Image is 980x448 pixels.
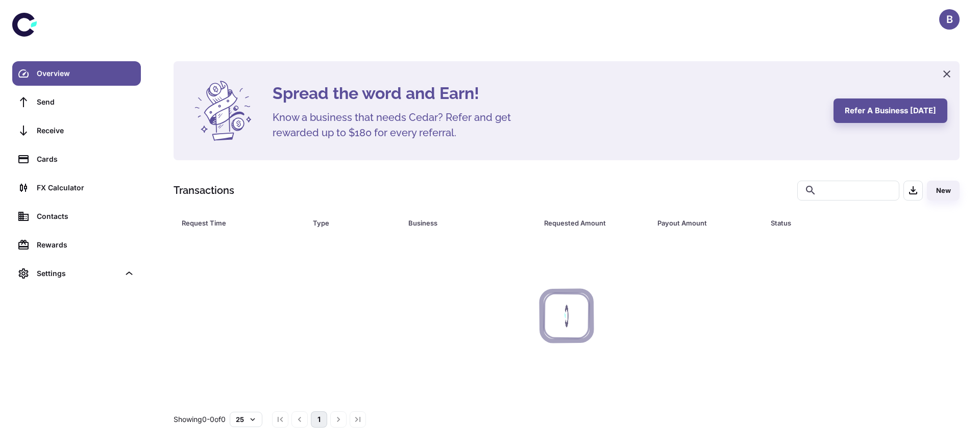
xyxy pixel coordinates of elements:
div: FX Calculator [37,182,135,193]
h4: Spread the word and Earn! [273,81,821,106]
span: Requested Amount [544,216,645,230]
button: New [927,181,960,201]
a: Overview [12,61,141,86]
a: Cards [12,147,141,171]
div: Request Time [182,216,287,230]
div: Cards [37,154,135,165]
p: Showing 0-0 of 0 [174,414,226,425]
h5: Know a business that needs Cedar? Refer and get rewarded up to $180 for every referral. [273,110,528,140]
div: Send [37,96,135,108]
button: Refer a business [DATE] [834,98,947,123]
span: Request Time [182,216,301,230]
button: 25 [230,412,262,427]
div: Settings [12,261,141,286]
div: Type [313,216,382,230]
div: Payout Amount [657,216,745,230]
div: Settings [37,268,119,279]
h1: Transactions [174,183,234,198]
a: Rewards [12,233,141,257]
span: Type [313,216,396,230]
div: Requested Amount [544,216,632,230]
span: Status [771,216,917,230]
div: Receive [37,125,135,136]
nav: pagination navigation [271,411,367,428]
a: Contacts [12,204,141,229]
div: Overview [37,68,135,79]
div: Rewards [37,239,135,251]
button: page 1 [311,411,327,428]
div: Status [771,216,904,230]
div: Contacts [37,211,135,222]
a: Receive [12,118,141,143]
button: B [939,9,960,30]
span: Payout Amount [657,216,758,230]
a: Send [12,90,141,114]
a: FX Calculator [12,176,141,200]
